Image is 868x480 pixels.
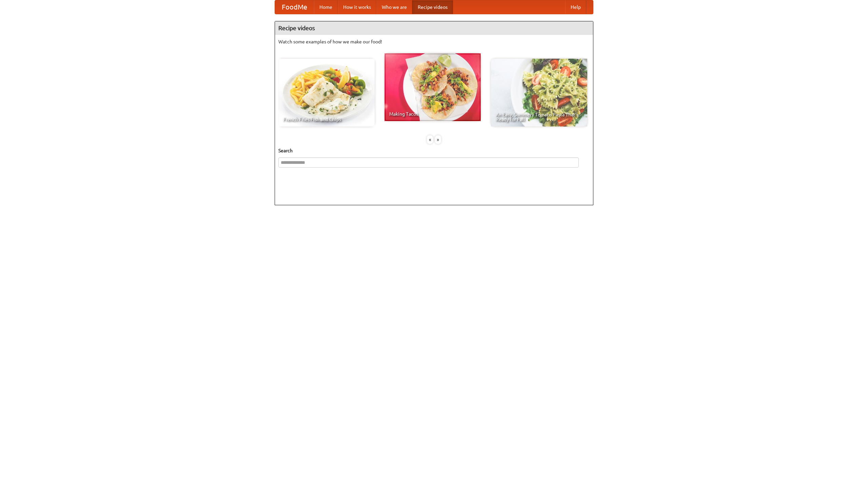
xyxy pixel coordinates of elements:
[278,59,375,127] a: French Fries Fish and Chips
[275,0,314,14] a: FoodMe
[275,21,593,35] h4: Recipe videos
[384,53,481,121] a: Making Tacos
[376,0,412,14] a: Who we are
[338,0,376,14] a: How it works
[283,117,370,122] span: French Fries Fish and Chips
[565,0,586,14] a: Help
[314,0,338,14] a: Home
[278,38,590,45] p: Watch some examples of how we make our food!
[278,147,590,154] h5: Search
[491,59,587,127] a: An Easy, Summery Tomato Pasta That's Ready for Fall
[435,135,441,144] div: »
[427,135,433,144] div: «
[389,112,476,116] span: Making Tacos
[412,0,453,14] a: Recipe videos
[496,112,583,122] span: An Easy, Summery Tomato Pasta That's Ready for Fall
